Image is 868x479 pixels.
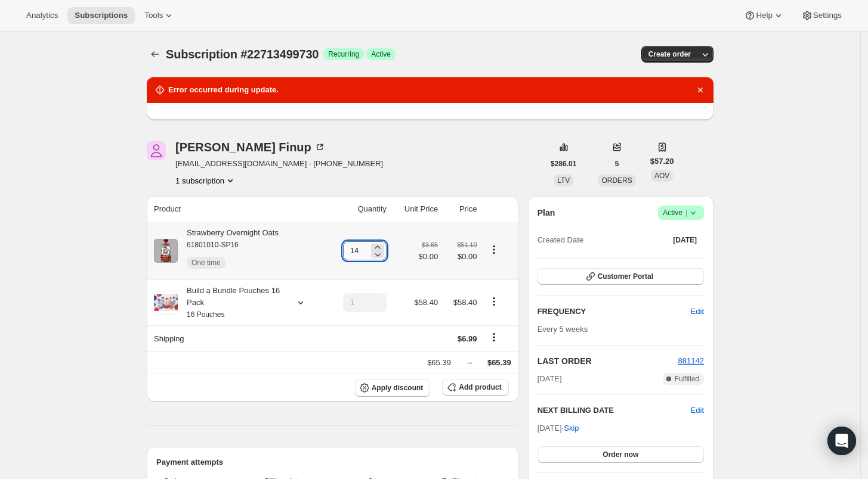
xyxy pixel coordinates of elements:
span: Skip [564,422,579,434]
div: [PERSON_NAME] Finup [175,141,326,153]
th: Unit Price [390,196,441,222]
h2: Plan [538,207,555,219]
span: $6.99 [458,334,477,343]
span: Apply discount [372,383,424,393]
div: Open Intercom Messenger [827,427,856,455]
div: Build a Bundle Pouches 16 Pack [178,285,285,321]
small: 61801010-SP16 [187,241,239,249]
span: Fulfilled [675,374,699,384]
h2: LAST ORDER [538,355,678,367]
h2: FREQUENCY [538,306,691,318]
span: $286.01 [551,159,576,169]
span: [DATE] [538,373,562,385]
button: 5 [608,155,626,172]
span: ORDERS [601,176,632,185]
button: Settings [794,7,849,24]
span: [EMAIL_ADDRESS][DOMAIN_NAME] · [PHONE_NUMBER] [175,158,383,170]
button: Create order [641,46,698,63]
button: Customer Portal [538,268,704,285]
span: Edit [691,306,704,318]
th: Price [441,196,480,222]
button: Skip [557,419,586,438]
span: Order now [603,450,638,459]
span: Customer Portal [598,272,653,281]
a: 881142 [678,356,704,365]
button: Subscriptions [67,7,135,24]
span: Settings [813,11,842,20]
span: Created Date [538,234,583,246]
button: Edit [684,302,711,321]
span: [DATE] [673,235,697,245]
span: $58.40 [453,298,477,307]
span: AOV [654,172,669,180]
th: Product [147,196,326,222]
span: Subscription #22713499730 [166,48,319,61]
button: Dismiss notification [692,82,709,98]
span: $0.00 [445,251,477,263]
button: Help [737,7,791,24]
button: Apply discount [355,379,431,397]
button: Add product [442,379,508,396]
button: Product actions [484,243,503,256]
span: Recurring [328,49,359,59]
span: Add product [459,382,501,392]
span: $57.20 [650,155,674,167]
span: Help [756,11,772,20]
button: Tools [137,7,182,24]
h2: NEXT BILLING DATE [538,405,691,416]
button: Analytics [19,7,65,24]
button: [DATE] [666,232,704,248]
span: Kim Finup [147,141,166,160]
th: Shipping [147,325,326,352]
div: → [465,357,473,369]
span: Analytics [26,11,58,20]
small: $3.65 [422,241,438,248]
span: Active [371,49,391,59]
th: Quantity [326,196,390,222]
span: LTV [557,176,570,185]
span: [DATE] · [538,424,579,433]
button: Product actions [175,175,236,186]
span: Subscriptions [75,11,128,20]
span: One time [191,258,221,268]
small: $51.10 [457,241,477,248]
span: $65.39 [487,358,511,367]
h2: Payment attempts [156,456,509,468]
span: $58.40 [414,298,438,307]
span: Create order [648,49,691,59]
h2: Error occurred during update. [168,84,279,96]
img: product img [154,239,178,263]
button: Shipping actions [484,331,503,344]
button: Subscriptions [147,46,163,63]
span: Tools [144,11,163,20]
div: $65.39 [427,357,451,369]
div: Strawberry Overnight Oats [178,227,279,275]
span: $0.00 [419,251,438,263]
span: Active [663,207,699,219]
button: $286.01 [543,155,583,172]
span: 5 [615,159,619,169]
span: | [685,208,687,217]
button: Edit [691,405,704,416]
button: 881142 [678,355,704,367]
button: Order now [538,446,704,463]
small: 16 Pouches [187,310,224,319]
button: Product actions [484,295,503,308]
span: Every 5 weeks [538,325,588,334]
